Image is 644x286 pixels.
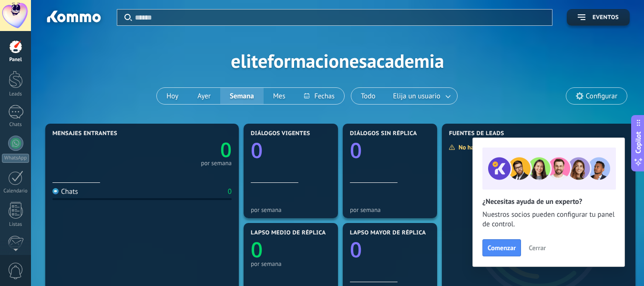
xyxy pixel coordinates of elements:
[391,90,442,103] span: Elija un usuario
[385,88,457,104] button: Elija un usuario
[449,130,504,137] span: Fuentes de leads
[351,88,385,104] button: Todo
[634,131,643,153] span: Copilot
[251,130,310,137] span: Diálogos vigentes
[567,9,630,26] button: Eventos
[251,235,263,264] text: 0
[251,136,263,164] text: 0
[251,230,326,236] span: Lapso medio de réplica
[488,244,516,251] span: Comenzar
[2,91,30,97] div: Leads
[228,187,232,196] div: 0
[142,136,232,163] a: 0
[2,222,30,228] div: Listas
[52,188,59,194] img: Chats
[220,88,264,104] button: Semana
[449,143,564,151] div: No hay suficientes datos para mostrar
[264,88,295,104] button: Mes
[350,230,426,236] span: Lapso mayor de réplica
[586,92,617,100] span: Configurar
[2,188,30,194] div: Calendario
[295,88,344,104] button: Fechas
[188,88,220,104] button: Ayer
[593,14,619,21] span: Eventos
[52,187,78,196] div: Chats
[251,206,331,213] div: por semana
[52,130,117,137] span: Mensajes entrantes
[2,57,30,63] div: Panel
[350,130,417,137] span: Diálogos sin réplica
[220,136,232,163] text: 0
[350,136,362,164] text: 0
[482,197,615,206] h2: ¿Necesitas ayuda de un experto?
[2,154,29,163] div: WhatsApp
[251,260,331,267] div: por semana
[482,210,615,229] span: Nuestros socios pueden configurar tu panel de control.
[2,122,30,128] div: Chats
[350,235,362,264] text: 0
[482,239,521,256] button: Comenzar
[157,88,188,104] button: Hoy
[529,244,546,251] span: Cerrar
[524,241,550,255] button: Cerrar
[350,206,430,213] div: por semana
[201,161,232,166] div: por semana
